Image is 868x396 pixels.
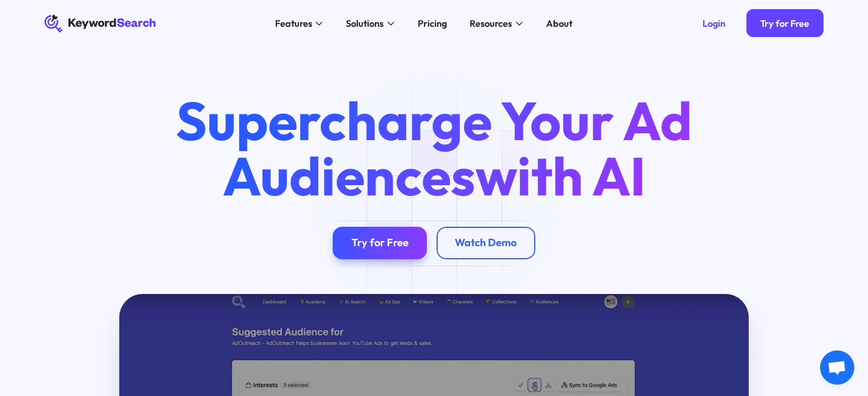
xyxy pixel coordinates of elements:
h1: Supercharge Your Ad Audiences [154,93,713,203]
a: Login [688,9,739,37]
div: Features [275,17,312,31]
div: Try for Free [760,18,809,29]
a: Try for Free [333,227,427,259]
div: About [546,17,572,31]
a: Try for Free [746,9,823,37]
span: with AI [475,142,646,209]
div: Watch Demo [455,236,516,250]
div: Solutions [346,17,383,31]
div: Login [703,18,725,29]
a: About [539,14,579,33]
div: Open chat [820,350,854,385]
div: Pricing [418,17,447,31]
div: Try for Free [352,236,409,250]
div: Resources [470,17,512,31]
a: Pricing [410,14,454,33]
